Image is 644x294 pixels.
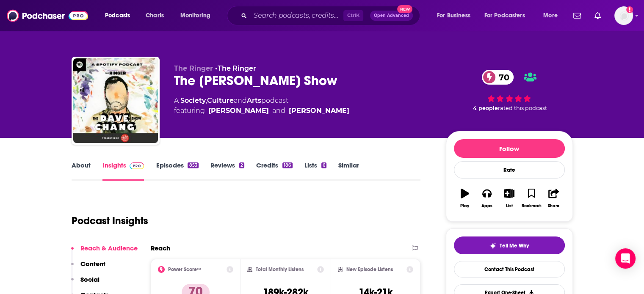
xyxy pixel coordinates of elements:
[304,161,326,181] a: Lists6
[338,161,359,181] a: Similar
[397,5,412,13] span: New
[454,161,565,179] div: Rate
[140,9,169,22] a: Charts
[102,161,144,181] a: InsightsPodchaser Pro
[282,162,292,168] div: 186
[614,6,633,25] img: User Profile
[614,6,633,25] span: Logged in as kristenfisher_dk
[614,6,633,25] button: Show profile menu
[484,10,525,22] span: For Podcasters
[151,244,170,252] h2: Reach
[615,248,636,269] div: Open Intercom Messenger
[210,161,244,181] a: Reviews2
[454,139,565,158] button: Follow
[72,161,91,181] a: About
[431,9,481,22] button: open menu
[490,70,514,85] span: 70
[498,183,520,214] button: List
[207,96,234,104] a: Culture
[537,9,568,22] button: open menu
[130,162,144,169] img: Podchaser Pro
[289,106,349,116] a: Dave Chang
[7,8,88,24] img: Podchaser - Follow, Share and Rate Podcasts
[247,96,261,104] a: Arts
[343,10,363,21] span: Ctrl K
[473,105,498,111] span: 4 people
[591,8,604,23] a: Show notifications dropdown
[180,96,206,104] a: Society
[476,183,498,214] button: Apps
[272,106,285,116] span: and
[180,10,210,22] span: Monitoring
[506,203,513,209] div: List
[71,275,100,291] button: Social
[71,260,105,275] button: Content
[370,11,413,21] button: Open AdvancedNew
[500,242,529,249] span: Tell Me Why
[73,58,158,143] img: The Dave Chang Show
[437,10,470,22] span: For Business
[80,244,138,252] p: Reach & Audience
[239,162,244,168] div: 2
[234,96,247,104] span: and
[174,64,213,72] span: The Ringer
[235,6,428,25] div: Search podcasts, credits, & more...
[460,203,469,209] div: Play
[256,161,292,181] a: Credits186
[489,242,496,249] img: tell me why sparkle
[346,267,393,272] h2: New Episode Listens
[218,64,256,72] a: The Ringer
[446,64,573,117] div: 70 4 peoplerated this podcast
[206,96,207,104] span: ,
[454,183,476,214] button: Play
[542,183,564,214] button: Share
[71,244,138,260] button: Reach & Audience
[479,9,537,22] button: open menu
[482,70,514,85] a: 70
[321,162,326,168] div: 6
[215,64,256,72] span: •
[168,267,201,272] h2: Power Score™
[188,162,198,168] div: 853
[548,203,559,209] div: Share
[520,183,542,214] button: Bookmark
[174,96,349,116] div: A podcast
[481,203,492,209] div: Apps
[250,9,343,22] input: Search podcasts, credits, & more...
[99,9,141,22] button: open menu
[208,106,269,116] a: Chris Ying
[156,161,198,181] a: Episodes853
[543,10,558,22] span: More
[80,275,100,283] p: Social
[72,214,148,227] h1: Podcast Insights
[626,6,633,13] svg: Add a profile image
[105,10,130,22] span: Podcasts
[521,203,541,209] div: Bookmark
[174,106,349,116] span: featuring
[174,9,221,22] button: open menu
[374,14,409,18] span: Open Advanced
[570,8,584,23] a: Show notifications dropdown
[146,10,164,22] span: Charts
[498,105,547,111] span: rated this podcast
[256,267,304,272] h2: Total Monthly Listens
[454,236,565,254] button: tell me why sparkleTell Me Why
[80,260,105,268] p: Content
[454,261,565,278] a: Contact This Podcast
